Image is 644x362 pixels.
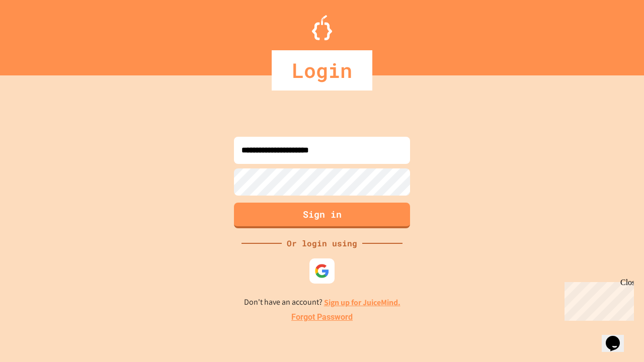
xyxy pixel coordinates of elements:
p: Don't have an account? [244,296,400,309]
button: Sign in [234,203,410,228]
img: google-icon.svg [314,263,330,279]
a: Forgot Password [291,311,353,323]
div: Login [272,50,372,90]
img: Logo.svg [312,15,332,40]
div: Chat with us now!Close [4,4,69,64]
div: Or login using [282,237,362,249]
iframe: chat widget [602,322,634,352]
iframe: chat widget [560,278,634,321]
a: Sign up for JuiceMind. [324,297,400,308]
